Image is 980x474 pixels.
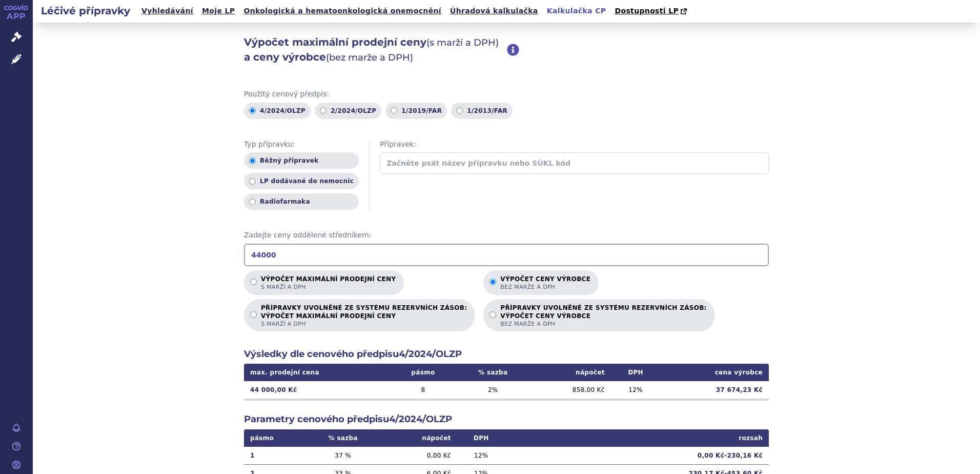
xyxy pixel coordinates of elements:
[456,107,463,114] input: 1/2013/FAR
[315,103,381,119] label: 2/2024/OLZP
[391,381,455,399] td: 8
[391,364,455,381] th: pásmo
[379,429,457,447] th: nápočet
[320,107,326,114] input: 2/2024/OLZP
[33,4,138,18] h2: Léčivé přípravky
[615,7,679,15] span: Dostupnosti LP
[611,381,661,399] td: 12 %
[244,429,307,447] th: pásmo
[240,4,444,18] a: Onkologická a hematoonkologická onemocnění
[660,364,769,381] th: cena výrobce
[244,173,359,189] label: LP dodávané do nemocnic
[244,89,769,100] span: Použitý cenový předpis:
[379,447,457,465] td: 0,00 Kč
[530,381,611,399] td: 858,00 Kč
[385,103,447,119] label: 1/2019/FAR
[505,447,769,465] td: 0,00 Kč - 230,16 Kč
[544,4,609,18] a: Kalkulačka CP
[249,199,256,205] input: Radiofarmaka
[244,230,769,241] span: Zadejte ceny oddělené středníkem:
[261,275,396,291] p: Výpočet maximální prodejní ceny
[244,348,769,361] h2: Výsledky dle cenového předpisu 4/2024/OLZP
[261,304,467,328] p: PŘÍPRAVKY UVOLNĚNÉ ZE SYSTÉMU REZERVNÍCH ZÁSOB:
[250,311,257,318] input: PŘÍPRAVKY UVOLNĚNÉ ZE SYSTÉMU REZERVNÍCH ZÁSOB:VÝPOČET MAXIMÁLNÍ PRODEJNÍ CENYs marží a DPH
[611,364,661,381] th: DPH
[451,103,513,119] label: 1/2013/FAR
[244,35,507,65] h2: Výpočet maximální prodejní ceny a ceny výrobce
[447,4,541,18] a: Úhradová kalkulačka
[500,304,706,328] p: PŘÍPRAVKY UVOLNĚNÉ ZE SYSTÉMU REZERVNÍCH ZÁSOB:
[244,413,769,426] h2: Parametry cenového předpisu 4/2024/OLZP
[244,193,359,210] label: Radiofarmaka
[489,279,496,285] input: Výpočet ceny výrobcebez marže a DPH
[261,320,467,328] span: s marží a DPH
[611,4,692,18] a: Dostupnosti LP
[500,275,590,291] p: Výpočet ceny výrobce
[500,283,590,291] span: bez marže a DPH
[457,429,505,447] th: DPH
[261,312,467,320] strong: VÝPOČET MAXIMÁLNÍ PRODEJNÍ CENY
[660,381,769,399] td: 37 674,23 Kč
[457,447,505,465] td: 12 %
[244,447,307,465] td: 1
[244,103,311,119] label: 4/2024/OLZP
[326,52,413,63] span: (bez marže a DPH)
[380,140,769,150] span: Přípravek:
[250,279,257,285] input: Výpočet maximální prodejní cenys marží a DPH
[505,429,769,447] th: rozsah
[426,37,499,48] span: (s marží a DPH)
[500,320,706,328] span: bez marže a DPH
[244,364,391,381] th: max. prodejní cena
[244,140,359,150] span: Typ přípravku:
[249,178,256,185] input: LP dodávané do nemocnic
[199,4,238,18] a: Moje LP
[249,107,256,114] input: 4/2024/OLZP
[456,364,530,381] th: % sazba
[307,447,379,465] td: 37 %
[261,283,396,291] span: s marží a DPH
[244,244,769,266] input: Zadejte ceny oddělené středníkem
[307,429,379,447] th: % sazba
[530,364,611,381] th: nápočet
[456,381,530,399] td: 2 %
[244,152,359,169] label: Běžný přípravek
[138,4,196,18] a: Vyhledávání
[489,311,496,318] input: PŘÍPRAVKY UVOLNĚNÉ ZE SYSTÉMU REZERVNÍCH ZÁSOB:VÝPOČET CENY VÝROBCEbez marže a DPH
[244,381,391,399] td: 44 000,00 Kč
[380,152,769,174] input: Začněte psát název přípravku nebo SÚKL kód
[391,107,397,114] input: 1/2019/FAR
[500,312,706,320] strong: VÝPOČET CENY VÝROBCE
[249,157,256,164] input: Běžný přípravek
